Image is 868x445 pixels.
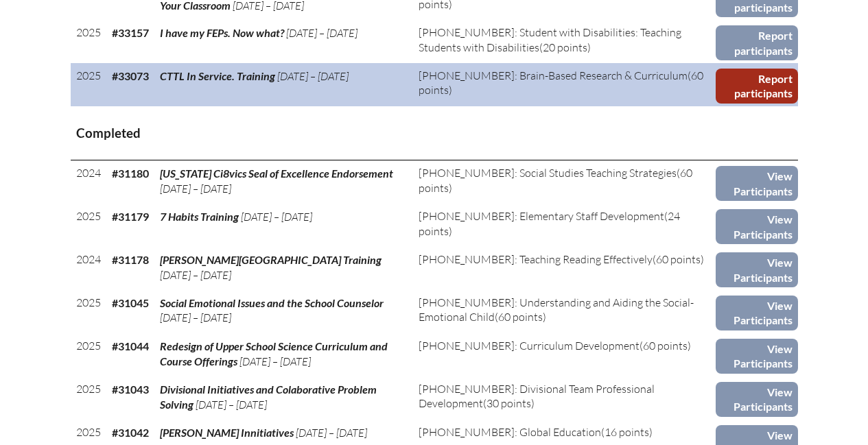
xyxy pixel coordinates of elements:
span: CTTL In Service. Training [160,69,275,82]
span: 7 Habits Training [160,210,239,223]
span: [PHONE_NUMBER]: Curriculum Development [419,339,640,352]
b: #31042 [112,426,149,439]
span: [PHONE_NUMBER]: Elementary Staff Development [419,209,664,223]
span: [DATE] – [DATE] [196,398,267,411]
a: View Participants [716,296,797,330]
span: [PHONE_NUMBER]: Global Education [419,425,601,439]
span: [PHONE_NUMBER]: Teaching Reading Effectively [419,252,653,266]
span: [DATE] – [DATE] [239,354,311,368]
td: 2025 [71,63,106,106]
span: [DATE] – [DATE] [160,268,231,282]
b: #31045 [112,296,149,309]
span: [DATE] – [DATE] [286,26,357,40]
td: (30 points) [413,376,716,420]
span: [DATE] – [DATE] [160,311,231,324]
td: 2025 [71,204,106,247]
td: (24 points) [413,204,716,247]
td: (60 points) [413,290,716,333]
span: Divisional Initiatives and Colaborative Problem Solving [160,383,377,411]
td: (60 points) [413,247,716,290]
td: (60 points) [413,63,716,106]
a: View Participants [716,166,797,201]
span: [PHONE_NUMBER]: Understanding and Aiding the Social-Emotional Child [419,296,694,324]
td: 2024 [71,247,106,290]
span: [PERSON_NAME][GEOGRAPHIC_DATA] Training [160,253,382,266]
span: [US_STATE] Ci8vics Seal of Excellence Endorsement [160,167,393,180]
a: View Participants [716,252,797,287]
span: [PHONE_NUMBER]: Social Studies Teaching Strategies [419,166,677,180]
td: (60 points) [413,333,716,376]
span: [DATE] – [DATE] [160,182,231,195]
span: [PHONE_NUMBER]: Student with Disabilities: Teaching Students with Disabilities [419,25,681,53]
span: I have my FEPs. Now what? [160,26,284,39]
td: (20 points) [413,20,716,63]
td: 2025 [71,20,106,63]
span: [PHONE_NUMBER]: Divisional Team Professional Development [419,382,655,410]
b: #33073 [112,69,149,82]
h3: Completed [76,125,793,142]
span: Social Emotional Issues and the School Counselor [160,296,384,309]
a: Report participants [716,69,797,104]
td: 2025 [71,376,106,420]
b: #31043 [112,383,149,396]
span: [DATE] – [DATE] [296,426,367,440]
b: #33157 [112,26,149,39]
td: (60 points) [413,160,716,204]
b: #31178 [112,253,149,266]
td: 2025 [71,290,106,333]
td: 2024 [71,160,106,204]
span: [DATE] – [DATE] [277,69,349,83]
a: View Participants [716,339,797,374]
td: 2025 [71,333,106,376]
b: #31179 [112,210,149,223]
a: View Participants [716,382,797,417]
span: [PERSON_NAME] Innitiatives [160,426,294,439]
b: #31044 [112,339,149,352]
a: View Participants [716,209,797,244]
span: Redesign of Upper School Science Curriculum and Course Offerings [160,339,388,368]
b: #31180 [112,167,149,180]
span: [DATE] – [DATE] [241,210,312,224]
span: [PHONE_NUMBER]: Brain-Based Research & Curriculum [419,69,688,82]
a: Report participants [716,25,797,60]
